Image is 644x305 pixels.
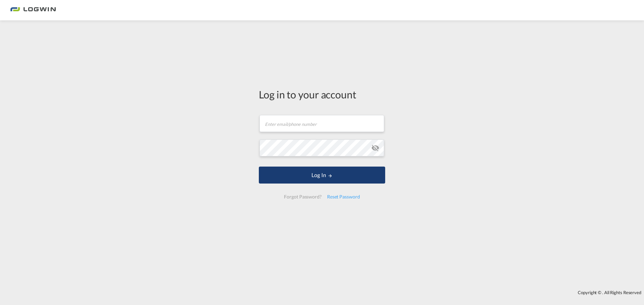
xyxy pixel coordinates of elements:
md-icon: icon-eye-off [371,144,379,152]
img: bc73a0e0d8c111efacd525e4c8ad7d32.png [10,3,56,18]
div: Log in to your account [259,87,385,101]
div: Forgot Password? [281,191,324,203]
button: LOGIN [259,167,385,184]
input: Enter email/phone number [260,115,384,132]
div: Reset Password [324,191,363,203]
